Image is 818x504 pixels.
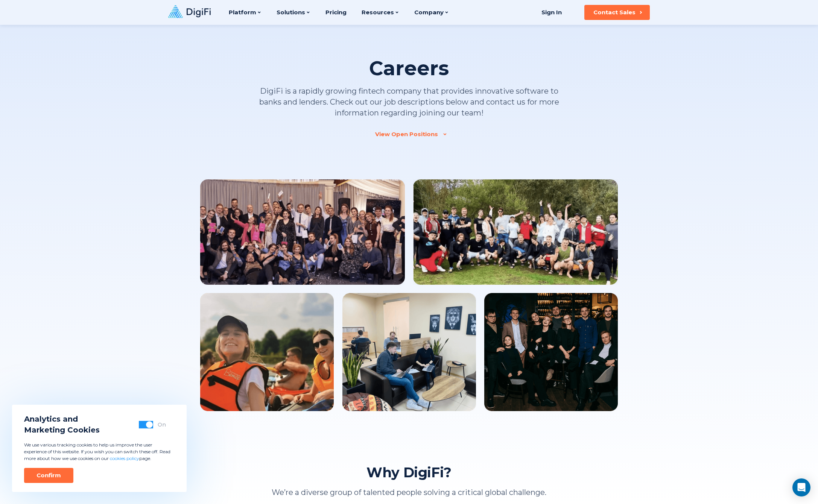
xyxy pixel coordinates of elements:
[584,5,650,20] button: Contact Sales
[375,131,438,138] div: View Open Positions
[342,293,476,411] img: Team Image 4
[36,472,61,479] div: Confirm
[593,9,636,16] div: Contact Sales
[24,442,175,462] p: We use various tracking cookies to help us improve the user experience of this website. If you wi...
[110,455,139,461] a: cookies policy
[413,179,618,285] img: Team Image 2
[158,421,166,428] div: On
[200,293,334,411] img: Team Image 3
[375,131,443,138] a: View Open Positions
[24,414,100,425] span: Analytics and
[272,464,546,481] h2: Why DigiFi?
[272,487,546,498] p: We’re a diverse group of talented people solving a critical global challenge.
[484,293,618,411] img: Team Image 5
[255,86,563,118] p: DigiFi is a rapidly growing fintech company that provides innovative software to banks and lender...
[200,179,405,285] img: Team Image 1
[24,425,100,436] span: Marketing Cookies
[532,5,571,20] a: Sign In
[792,478,810,496] div: Open Intercom Messenger
[24,468,73,483] button: Confirm
[369,57,449,80] h1: Careers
